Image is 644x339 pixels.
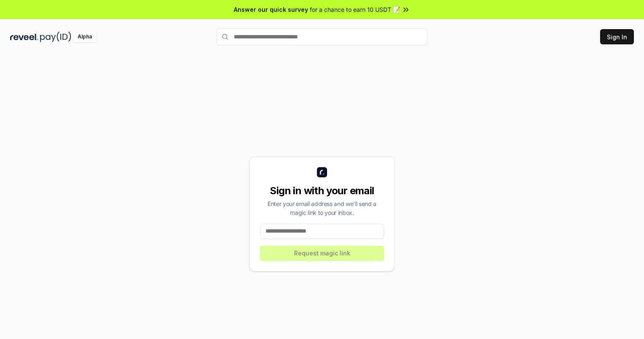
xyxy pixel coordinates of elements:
img: pay_id [40,32,71,42]
span: for a chance to earn 10 USDT 📝 [310,5,400,14]
div: Sign in with your email [260,184,384,198]
div: Enter your email address and we’ll send a magic link to your inbox. [260,199,384,217]
button: Sign In [600,29,634,44]
div: Alpha [73,32,97,42]
img: reveel_dark [10,32,38,42]
span: Answer our quick survey [234,5,308,14]
img: logo_small [317,167,327,177]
